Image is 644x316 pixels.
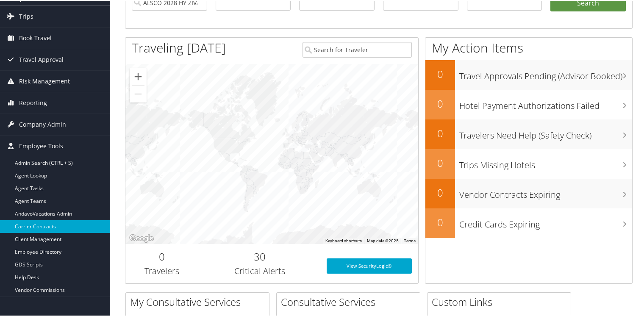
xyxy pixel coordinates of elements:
[425,185,455,199] h2: 0
[303,41,412,57] input: Search for Traveler
[425,89,632,119] a: 0Hotel Payment Authorizations Failed
[19,91,47,113] span: Reporting
[19,113,66,134] span: Company Admin
[327,258,411,273] a: View SecurityLogic®
[425,96,455,110] h2: 0
[19,5,33,26] span: Trips
[459,65,632,81] h3: Travel Approvals Pending (Advisor Booked)
[404,238,416,242] a: Terms (opens in new tab)
[128,232,155,243] a: Open this area in Google Maps (opens a new window)
[130,67,147,84] button: Zoom in
[130,85,147,102] button: Zoom out
[132,264,192,276] h3: Travelers
[459,184,632,200] h3: Vendor Contracts Expiring
[459,125,632,141] h3: Travelers Need Help (Safety Check)
[132,38,226,56] h1: Traveling [DATE]
[367,238,399,242] span: Map data ©2025
[281,294,420,308] h2: Consultative Services
[128,232,155,243] img: Google
[205,249,314,263] h2: 30
[425,125,455,140] h2: 0
[205,264,314,276] h3: Critical Alerts
[19,70,70,91] span: Risk Management
[425,148,632,178] a: 0Trips Missing Hotels
[130,294,269,308] h2: My Consultative Services
[19,27,52,48] span: Book Travel
[432,294,571,308] h2: Custom Links
[425,155,455,169] h2: 0
[425,214,455,229] h2: 0
[19,48,64,69] span: Travel Approval
[425,178,632,208] a: 0Vendor Contracts Expiring
[425,119,632,148] a: 0Travelers Need Help (Safety Check)
[425,208,632,237] a: 0Credit Cards Expiring
[425,66,455,80] h2: 0
[459,213,632,230] h3: Credit Cards Expiring
[325,237,362,243] button: Keyboard shortcuts
[459,95,632,111] h3: Hotel Payment Authorizations Failed
[132,249,192,263] h2: 0
[425,38,632,56] h1: My Action Items
[19,135,63,156] span: Employee Tools
[459,154,632,170] h3: Trips Missing Hotels
[425,59,632,89] a: 0Travel Approvals Pending (Advisor Booked)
